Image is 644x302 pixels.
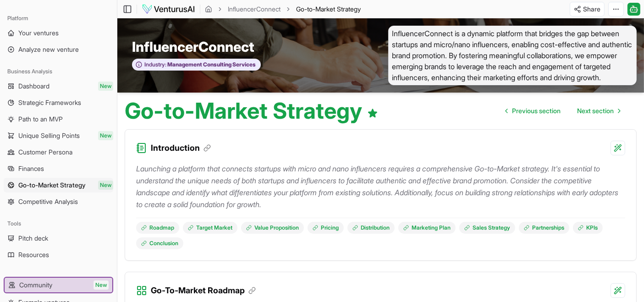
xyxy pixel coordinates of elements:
[132,59,261,71] button: Industry:Management Consulting Services
[398,222,456,234] a: Marketing Plan
[570,2,605,16] button: Share
[583,5,600,14] span: Share
[151,142,211,154] h3: Introduction
[183,222,237,234] a: Target Market
[18,98,81,107] span: Strategic Frameworks
[132,38,254,55] span: InfluencerConnect
[4,178,113,192] a: Go-to-Market StrategyNew
[388,26,637,85] span: InfluencerConnect is a dynamic platform that bridges the gap between startups and micro/nano infl...
[142,4,195,15] img: logo
[136,163,625,210] p: Launching a platform that connects startups with micro and nano influencers requires a comprehens...
[19,280,52,290] span: Community
[4,231,113,246] a: Pitch deck
[4,26,113,40] a: Your ventures
[296,5,361,14] span: Go-to-Market Strategy
[498,102,627,120] nav: pagination
[4,64,113,79] div: Business Analysis
[4,247,113,262] a: Resources
[241,222,304,234] a: Value Proposition
[4,161,113,176] a: Finances
[4,42,113,57] a: Analyze new venture
[4,128,113,143] a: Unique Selling PointsNew
[512,106,561,115] span: Previous section
[18,45,79,54] span: Analyze new venture
[144,61,166,68] span: Industry:
[18,197,78,206] span: Competitive Analysis
[4,216,113,231] div: Tools
[4,79,113,93] a: DashboardNew
[18,250,49,259] span: Resources
[459,222,515,234] a: Sales Strategy
[498,102,568,120] a: Go to previous page
[18,115,63,124] span: Path to an MVP
[347,222,395,234] a: Distribution
[308,222,344,234] a: Pricing
[296,5,361,13] span: Go-to-Market Strategy
[98,131,113,140] span: New
[18,82,50,91] span: Dashboard
[166,61,256,68] span: Management Consulting Services
[573,222,603,234] a: KPIs
[519,222,569,234] a: Partnerships
[18,148,72,157] span: Customer Persona
[228,5,281,14] a: InfluencerConnect
[18,181,86,190] span: Go-to-Market Strategy
[94,280,109,290] span: New
[4,194,113,209] a: Competitive Analysis
[18,131,80,140] span: Unique Selling Points
[18,28,59,38] span: Your ventures
[577,106,614,115] span: Next section
[151,284,256,297] h3: Go-To-Market Roadmap
[136,222,179,234] a: Roadmap
[125,100,378,122] h1: Go-to-Market Strategy
[98,181,113,190] span: New
[4,145,113,159] a: Customer Persona
[4,95,113,110] a: Strategic Frameworks
[4,112,113,126] a: Path to an MVP
[18,234,48,243] span: Pitch deck
[136,237,183,249] a: Conclusion
[570,102,627,120] a: Go to next page
[205,5,361,14] nav: breadcrumb
[4,11,113,26] div: Platform
[5,278,112,292] a: CommunityNew
[18,164,44,173] span: Finances
[98,82,113,91] span: New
